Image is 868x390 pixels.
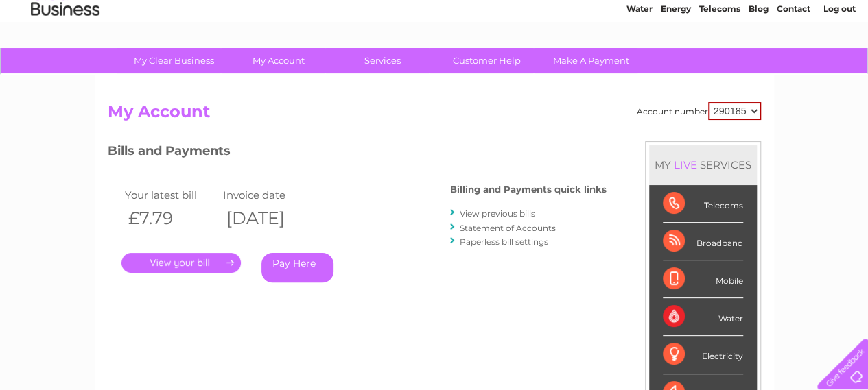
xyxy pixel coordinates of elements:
a: 0333 014 3131 [609,7,704,24]
h4: Billing and Payments quick links [450,184,607,195]
th: £7.79 [121,204,220,232]
a: . [121,253,241,273]
a: Energy [661,58,691,69]
a: Paperless bill settings [460,236,548,247]
a: Telecoms [699,58,740,69]
div: MY SERVICES [649,145,757,184]
a: View previous bills [460,208,535,219]
div: Electricity [663,336,743,374]
div: Mobile [663,260,743,298]
div: Telecoms [663,185,743,223]
a: Pay Here [261,253,333,282]
h2: My Account [108,102,761,128]
a: Water [626,58,653,69]
a: Customer Help [430,48,543,73]
th: [DATE] [220,204,318,232]
a: Log out [823,58,855,69]
a: Contact [777,58,810,69]
img: logo.png [30,36,100,77]
td: Your latest bill [121,186,220,204]
div: LIVE [671,158,700,171]
a: My Clear Business [117,48,231,73]
a: Services [326,48,439,73]
div: Account number [637,102,761,120]
div: Clear Business is a trading name of Verastar Limited (registered in [GEOGRAPHIC_DATA] No. 3667643... [110,8,759,66]
div: Water [663,298,743,336]
a: Blog [749,58,769,69]
h3: Bills and Payments [108,141,607,165]
div: Broadband [663,223,743,260]
a: Make A Payment [535,48,648,73]
a: Statement of Accounts [460,223,556,233]
a: My Account [222,48,335,73]
td: Invoice date [220,186,318,204]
